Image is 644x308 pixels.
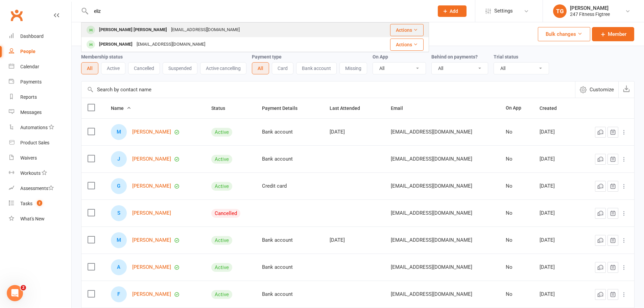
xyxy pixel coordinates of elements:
button: All [81,62,98,74]
div: Mehran [111,124,127,140]
th: On App [500,98,534,118]
a: [PERSON_NAME] [132,183,171,189]
a: Payments [9,74,71,90]
span: [EMAIL_ADDRESS][DOMAIN_NAME] [391,125,472,138]
div: [DATE] [540,291,573,297]
a: Tasks 2 [9,196,71,211]
div: Tasks [20,201,32,206]
a: [PERSON_NAME] [132,264,171,270]
div: Automations [20,125,48,130]
div: No [506,264,528,270]
button: Status [211,104,233,112]
button: Payment Details [262,104,305,112]
button: Active [101,62,125,74]
div: [DATE] [540,156,573,162]
div: Active [211,182,232,191]
a: Waivers [9,150,71,166]
div: Waivers [20,155,37,161]
span: [EMAIL_ADDRESS][DOMAIN_NAME] [391,261,472,274]
div: Bank account [262,264,317,270]
button: Cancelled [128,62,160,74]
span: Customize [590,86,614,94]
div: Aseel [111,259,127,275]
label: Membership status [81,54,123,60]
button: Actions [390,39,424,51]
div: [PERSON_NAME] [570,5,610,11]
a: Messages [9,105,71,120]
div: No [506,183,528,189]
div: Workouts [20,170,41,176]
span: Email [391,105,410,111]
button: Name [111,104,131,112]
span: 2 [21,285,26,290]
iframe: Intercom live chat [7,285,23,301]
button: Created [540,104,564,112]
a: [PERSON_NAME] [132,237,171,243]
div: [EMAIL_ADDRESS][DOMAIN_NAME] [135,40,207,49]
div: Dashboard [20,33,44,39]
a: [PERSON_NAME] [132,156,171,162]
span: [EMAIL_ADDRESS][DOMAIN_NAME] [391,207,472,219]
button: Add [438,5,467,17]
span: [EMAIL_ADDRESS][DOMAIN_NAME] [391,152,472,165]
a: Assessments [9,181,71,196]
span: 2 [37,200,42,206]
a: [PERSON_NAME] [132,210,171,216]
a: Product Sales [9,135,71,150]
label: Behind on payments? [431,54,478,60]
a: Calendar [9,59,71,74]
span: Payment Details [262,105,305,111]
div: No [506,129,528,135]
a: People [9,44,71,59]
div: Calendar [20,64,39,69]
div: Bank account [262,237,317,243]
span: Settings [494,3,513,19]
div: Active [211,263,232,272]
div: [DATE] [540,264,573,270]
a: [PERSON_NAME] [132,129,171,135]
div: Geoff [111,178,127,194]
button: Email [391,104,410,112]
span: Member [608,30,626,38]
div: What's New [20,216,45,221]
span: [EMAIL_ADDRESS][DOMAIN_NAME] [391,288,472,301]
div: Active [211,128,232,137]
div: Active [211,290,232,299]
button: Customize [575,81,618,98]
button: Actions [390,24,424,36]
div: Messages [20,110,42,115]
a: Reports [9,90,71,105]
button: Card [272,62,293,74]
a: [PERSON_NAME] [132,291,171,297]
button: Missing [339,62,367,74]
div: Active [211,155,232,164]
div: Active [211,236,232,245]
div: No [506,210,528,216]
div: John [111,151,127,167]
div: [DATE] [330,237,379,243]
span: Name [111,105,131,111]
div: Payments [20,79,42,85]
div: No [506,237,528,243]
a: Member [592,27,634,41]
button: Bulk changes [538,27,590,41]
div: Bank account [262,129,317,135]
span: Status [211,105,233,111]
span: Add [450,8,458,14]
div: No [506,156,528,162]
span: Created [540,105,564,111]
label: Trial status [494,54,518,60]
a: What's New [9,211,71,227]
div: [EMAIL_ADDRESS][DOMAIN_NAME] [169,25,242,35]
div: Bank account [262,291,317,297]
div: [DATE] [540,210,573,216]
div: Reports [20,94,37,100]
input: Search... [89,6,429,16]
span: Last Attended [330,105,367,111]
input: Search by contact name [81,81,575,98]
div: Sam [111,205,127,221]
div: Cancelled [211,209,240,218]
div: [PERSON_NAME] [97,40,135,49]
div: 247 Fitness Figtree [570,11,610,17]
button: Active cancelling [200,62,246,74]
